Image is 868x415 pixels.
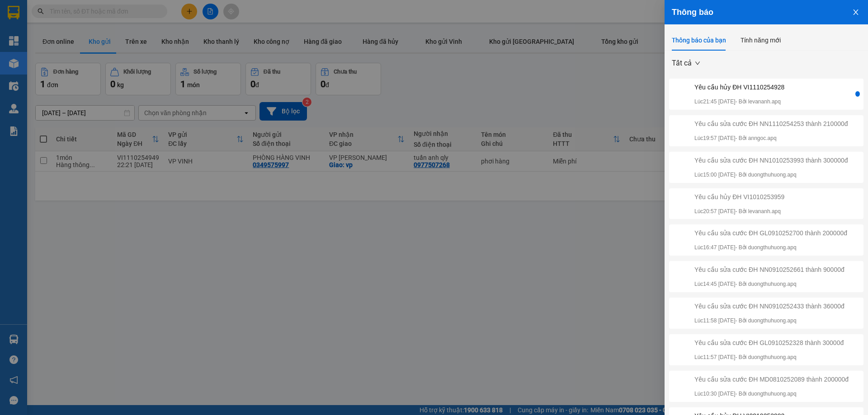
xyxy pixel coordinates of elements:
div: Thông báo [672,7,861,17]
p: Lúc 15:00 [DATE] - Bởi duongthuhuong.apq [694,171,848,179]
p: Lúc 14:45 [DATE] - Bởi duongthuhuong.apq [694,280,844,289]
div: Yêu cầu sửa cước ĐH GL0910252328 thành 30000đ [694,338,844,348]
div: Tính năng mới [741,35,781,45]
div: Yêu cầu sửa cước ĐH MD0810252089 thành 200000đ [694,374,849,384]
span: close [852,9,859,16]
span: Tất cả [672,56,700,70]
div: Yêu cầu sửa cước ĐH NN0910252661 thành 90000đ [694,265,844,275]
div: Yêu cầu hủy ĐH VI1010253959 [694,192,784,202]
p: Lúc 19:57 [DATE] - Bởi anngoc.apq [694,134,848,143]
div: Yêu cầu hủy ĐH VI1110254928 [694,82,784,92]
p: Lúc 21:45 [DATE] - Bởi levananh.apq [694,98,784,106]
div: Yêu cầu sửa cước ĐH GL0910252700 thành 200000đ [694,228,847,238]
div: Yêu cầu sửa cước ĐH NN0910252433 thành 36000đ [694,301,844,311]
p: Lúc 11:58 [DATE] - Bởi duongthuhuong.apq [694,317,844,325]
div: Yêu cầu sửa cước ĐH NN1010253993 thành 300000đ [694,155,848,165]
p: Lúc 10:30 [DATE] - Bởi duongthuhuong.apq [694,390,849,398]
p: Lúc 11:57 [DATE] - Bởi duongthuhuong.apq [694,353,844,362]
div: Thông báo của bạn [672,35,726,45]
div: Yêu cầu sửa cước ĐH NN1110254253 thành 210000đ [694,119,848,129]
p: Lúc 16:47 [DATE] - Bởi duongthuhuong.apq [694,243,847,252]
p: Lúc 20:57 [DATE] - Bởi levananh.apq [694,207,784,216]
